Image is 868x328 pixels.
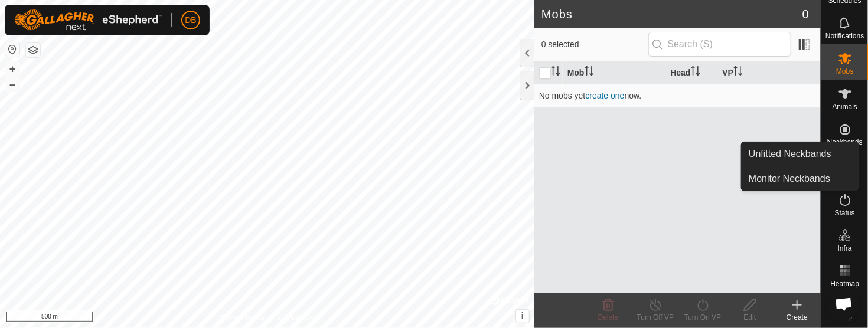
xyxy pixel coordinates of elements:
[827,139,862,146] span: Neckbands
[821,292,868,325] a: Help
[742,142,859,166] a: Unfitted Neckbands
[26,43,40,57] button: Map Layers
[837,313,852,320] span: Help
[5,77,19,91] button: –
[563,61,666,84] th: Mob
[279,313,314,323] a: Contact Us
[834,209,854,217] span: Status
[541,38,648,51] span: 0 selected
[14,9,162,31] img: Gallagher Logo
[837,245,851,252] span: Infra
[832,103,857,110] span: Animals
[749,172,830,186] span: Monitor Neckbands
[598,313,619,322] span: Delete
[551,68,560,77] p-sorticon: Activate to sort
[665,61,717,84] th: Head
[691,68,700,77] p-sorticon: Activate to sort
[632,312,679,323] div: Turn Off VP
[733,68,743,77] p-sorticon: Activate to sort
[679,312,726,323] div: Turn On VP
[830,280,859,287] span: Heatmap
[726,312,774,323] div: Edit
[521,311,524,321] span: i
[185,14,196,27] span: DB
[516,310,529,323] button: i
[717,61,821,84] th: VP
[5,62,19,76] button: +
[802,5,809,23] span: 0
[836,68,853,75] span: Mobs
[828,288,860,320] div: Open chat
[541,7,802,21] h2: Mobs
[648,32,791,57] input: Search (S)
[749,147,831,161] span: Unfitted Neckbands
[534,84,821,107] td: No mobs yet now.
[586,91,625,100] a: create one
[774,312,821,323] div: Create
[585,68,594,77] p-sorticon: Activate to sort
[220,313,265,323] a: Privacy Policy
[825,32,864,40] span: Notifications
[5,42,19,57] button: Reset Map
[742,167,859,191] a: Monitor Neckbands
